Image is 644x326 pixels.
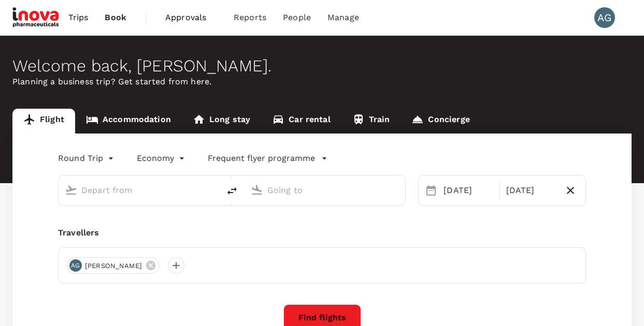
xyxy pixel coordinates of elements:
[12,109,75,134] a: Flight
[212,189,214,191] button: Open
[234,11,266,24] span: Reports
[400,109,480,134] a: Concierge
[439,180,497,201] div: [DATE]
[398,189,400,191] button: Open
[220,179,245,203] button: delete
[208,152,327,165] button: Frequent flyer programme
[341,109,401,134] a: Train
[68,11,89,24] span: Trips
[283,11,311,24] span: People
[58,150,116,167] div: Round Trip
[267,182,384,198] input: Going to
[12,6,60,29] img: iNova Pharmaceuticals
[12,56,632,76] div: Welcome back , [PERSON_NAME] .
[165,11,217,24] span: Approvals
[105,11,126,24] span: Book
[137,150,187,167] div: Economy
[182,109,261,134] a: Long stay
[79,261,148,271] span: [PERSON_NAME]
[502,180,560,201] div: [DATE]
[327,11,359,24] span: Manage
[69,259,82,272] div: AG
[12,76,632,88] p: Planning a business trip? Get started from here.
[208,152,315,165] p: Frequent flyer programme
[67,257,160,274] div: AG[PERSON_NAME]
[75,109,182,134] a: Accommodation
[58,227,586,239] div: Travellers
[594,7,615,28] div: AG
[81,182,198,198] input: Depart from
[261,109,341,134] a: Car rental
